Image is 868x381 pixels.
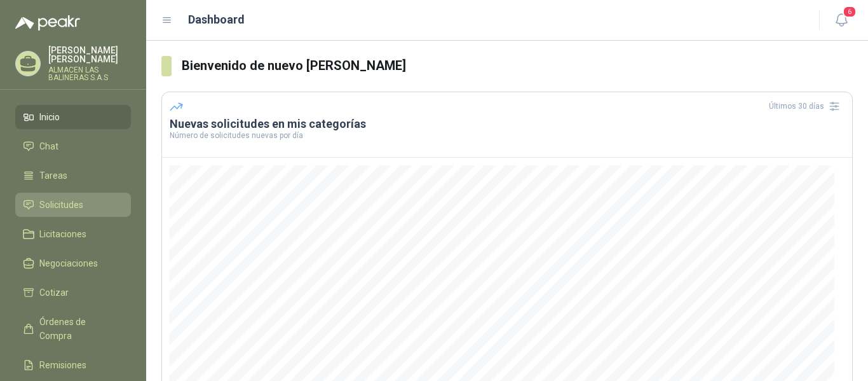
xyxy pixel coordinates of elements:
[39,198,83,212] span: Solicitudes
[39,256,98,270] span: Negociaciones
[15,353,131,377] a: Remisiones
[15,15,80,31] img: Logo peakr
[170,116,844,132] h3: Nuevas solicitudes en mis categorías
[170,132,844,139] p: Número de solicitudes nuevas por día
[39,315,119,343] span: Órdenes de Compra
[15,251,131,275] a: Negociaciones
[15,222,131,246] a: Licitaciones
[39,169,67,183] span: Tareas
[830,9,853,32] button: 6
[48,66,131,81] p: ALMACEN LAS BALINERAS S.A.S
[39,286,69,300] span: Cotizar
[15,310,131,348] a: Órdenes de Compra
[15,134,131,158] a: Chat
[48,46,131,64] p: [PERSON_NAME] [PERSON_NAME]
[182,56,853,76] h3: Bienvenido de nuevo [PERSON_NAME]
[39,227,86,241] span: Licitaciones
[769,96,844,116] div: Últimos 30 días
[843,6,857,18] span: 6
[39,139,58,153] span: Chat
[15,105,131,129] a: Inicio
[39,358,86,372] span: Remisiones
[39,110,60,124] span: Inicio
[15,163,131,188] a: Tareas
[188,11,245,29] h1: Dashboard
[15,193,131,217] a: Solicitudes
[15,281,131,305] a: Cotizar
